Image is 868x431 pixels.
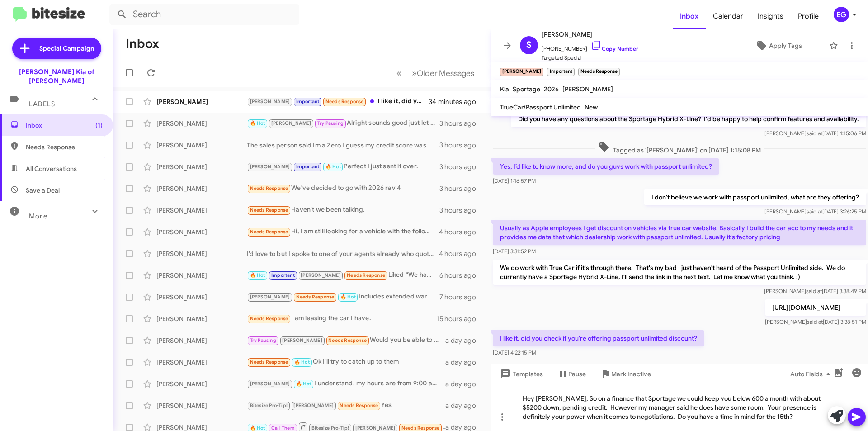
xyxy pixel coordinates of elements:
[585,103,598,111] span: New
[250,229,288,235] span: Needs Response
[296,294,335,300] span: Needs Response
[806,288,822,294] span: said at
[250,294,290,300] span: [PERSON_NAME]
[439,249,483,258] div: 4 hours ago
[29,100,55,108] span: Labels
[95,121,103,130] span: (1)
[156,162,247,171] div: [PERSON_NAME]
[156,314,247,323] div: [PERSON_NAME]
[807,318,823,325] span: said at
[271,425,295,431] span: Call Them
[500,103,581,111] span: TrueCar/Passport Unlimited
[439,119,483,128] div: 3 hours ago
[250,185,288,191] span: Needs Response
[247,270,439,280] div: Liked “We haven't put it on our lot yet; it's supposed to be priced in the mid-30s.”
[250,359,288,365] span: Needs Response
[247,183,439,194] div: We've decided to go with 2026 rav 4
[491,384,868,431] div: Hey [PERSON_NAME], So on a finance that Sportage we could keep you below 600 a month with about $...
[542,53,638,62] span: Targeted Special
[156,358,247,367] div: [PERSON_NAME]
[250,337,276,343] span: Try Pausing
[296,164,320,170] span: Important
[156,206,247,215] div: [PERSON_NAME]
[493,220,866,245] p: Usually as Apple employees I get discount on vehicles via true car website. Basically I build the...
[296,99,320,104] span: Important
[156,379,247,388] div: [PERSON_NAME]
[513,85,540,93] span: Sportage
[156,141,247,150] div: [PERSON_NAME]
[247,379,445,389] div: I understand, my hours are from 9:00 am to 4:00 pm.
[250,403,288,408] span: Bitesize Pro-Tip!
[493,330,704,346] p: I like it, did you check if you're offering passport unlimited discount?
[26,186,60,195] span: Save a Deal
[439,141,483,150] div: 3 hours ago
[706,3,750,29] a: Calendar
[790,366,834,382] span: Auto Fields
[436,314,483,323] div: 15 hours ago
[769,38,802,54] span: Apply Tags
[156,184,247,193] div: [PERSON_NAME]
[826,7,858,22] button: EG
[417,68,474,78] span: Older Messages
[542,29,638,40] span: [PERSON_NAME]
[250,316,288,322] span: Needs Response
[791,3,826,29] a: Profile
[445,358,483,367] div: a day ago
[750,3,791,29] a: Insights
[247,205,439,215] div: Haven't we been talking.
[250,207,288,213] span: Needs Response
[247,249,439,258] div: I’d love to but I spoke to one of your agents already who quoted me $650 with nothing out of pock...
[12,38,101,59] a: Special Campaign
[39,44,94,53] span: Special Campaign
[544,85,559,93] span: 2026
[325,99,364,104] span: Needs Response
[347,272,385,278] span: Needs Response
[568,366,586,382] span: Pause
[593,366,658,382] button: Mark Inactive
[764,208,866,215] span: [PERSON_NAME] [DATE] 3:26:25 PM
[29,212,47,220] span: More
[547,68,574,76] small: Important
[156,97,247,106] div: [PERSON_NAME]
[317,120,344,126] span: Try Pausing
[247,313,436,324] div: I am leasing the car I have.
[429,97,483,106] div: 34 minutes ago
[439,227,483,237] div: 4 hours ago
[439,162,483,171] div: 3 hours ago
[644,189,866,205] p: I don't believe we work with passport unlimited, what are they offering?
[673,3,706,29] a: Inbox
[578,68,620,76] small: Needs Response
[396,67,401,79] span: «
[611,366,651,382] span: Mark Inactive
[439,271,483,280] div: 6 hours ago
[247,141,439,150] div: The sales person said Im a Zero I guess my credit score was so low I couldnt leave the lot with a...
[328,337,367,343] span: Needs Response
[439,184,483,193] div: 3 hours ago
[595,142,764,155] span: Tagged as '[PERSON_NAME]' on [DATE] 1:15:08 PM
[511,111,866,127] p: Did you have any questions about the Sportage Hybrid X-Line? I'd be happy to help confirm feature...
[765,299,866,316] p: [URL][DOMAIN_NAME]
[401,425,440,431] span: Needs Response
[156,401,247,410] div: [PERSON_NAME]
[807,130,822,137] span: said at
[526,38,532,52] span: S
[325,164,341,170] span: 🔥 Hot
[340,403,378,408] span: Needs Response
[764,288,866,294] span: [PERSON_NAME] [DATE] 3:38:49 PM
[406,64,480,82] button: Next
[764,130,866,137] span: [PERSON_NAME] [DATE] 1:15:06 PM
[109,4,299,25] input: Search
[500,68,543,76] small: [PERSON_NAME]
[500,85,509,93] span: Kia
[293,403,334,408] span: [PERSON_NAME]
[391,64,407,82] button: Previous
[250,425,265,431] span: 🔥 Hot
[591,45,638,52] a: Copy Number
[247,335,445,346] div: Would you be able to do $84k on it? If so I would be willing to move forward and can bring it dow...
[294,359,310,365] span: 🔥 Hot
[247,96,429,107] div: I like it, did you check if you're offering passport unlimited discount?
[392,64,480,82] nav: Page navigation example
[247,292,439,302] div: Includes extended warranty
